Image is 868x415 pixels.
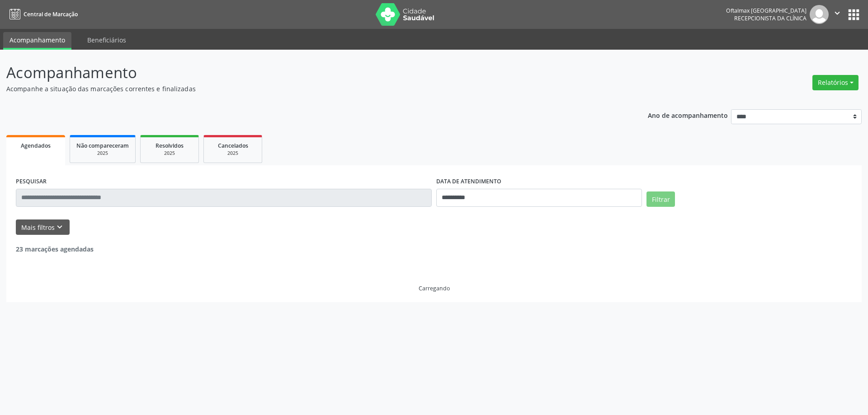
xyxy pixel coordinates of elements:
[218,142,248,149] span: Cancelados
[6,61,605,84] p: Acompanhamento
[734,14,807,22] span: Recepcionista da clínica
[210,150,255,157] div: 2025
[3,32,71,50] a: Acompanhamento
[6,84,605,93] p: Acompanhe a situação das marcações correntes e finalizadas
[156,142,184,149] span: Resolvidos
[832,8,842,18] i: 
[16,219,70,235] button: Mais filtroskeyboard_arrow_down
[726,7,807,14] div: Oftalmax [GEOGRAPHIC_DATA]
[24,10,78,18] span: Central de Marcação
[16,245,94,253] strong: 23 marcações agendadas
[419,284,450,292] div: Carregando
[76,150,129,157] div: 2025
[76,142,129,149] span: Não compareceram
[812,75,859,90] button: Relatórios
[147,150,192,157] div: 2025
[829,5,846,24] button: 
[846,7,862,23] button: apps
[648,109,728,121] p: Ano de acompanhamento
[16,175,47,189] label: PESQUISAR
[6,7,78,22] a: Central de Marcação
[810,5,829,24] img: img
[436,175,501,189] label: DATA DE ATENDIMENTO
[55,222,65,232] i: keyboard_arrow_down
[81,32,132,48] a: Beneficiários
[646,191,675,207] button: Filtrar
[21,142,51,149] span: Agendados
